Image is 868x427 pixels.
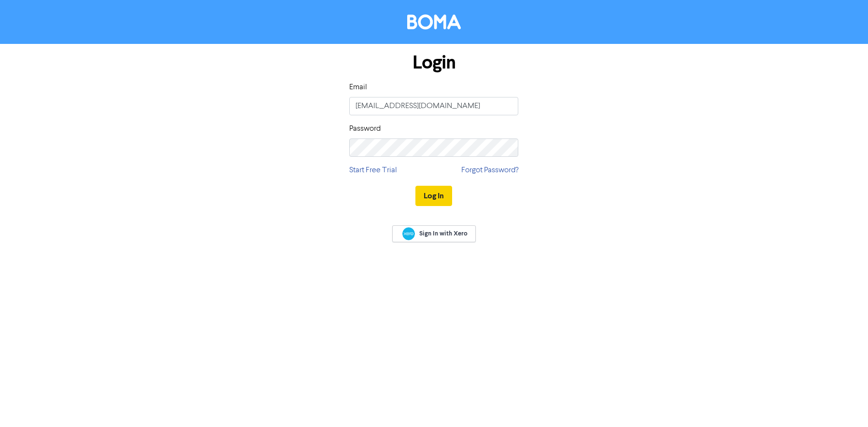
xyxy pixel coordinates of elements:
[392,225,475,242] a: Sign In with Xero
[349,165,397,176] a: Start Free Trial
[415,186,452,206] button: Log In
[349,52,518,74] h1: Login
[402,227,415,240] img: Xero logo
[407,14,461,29] img: BOMA Logo
[349,82,367,93] label: Email
[349,123,381,135] label: Password
[461,165,518,176] a: Forgot Password?
[419,229,468,238] span: Sign In with Xero
[820,381,868,427] iframe: Chat Widget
